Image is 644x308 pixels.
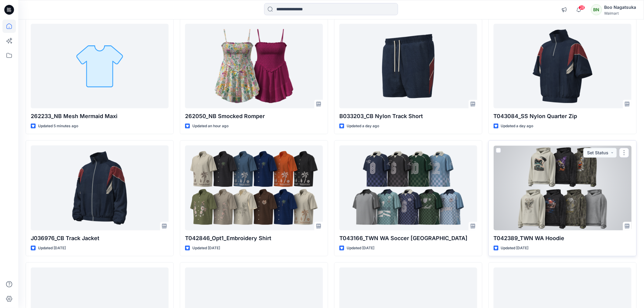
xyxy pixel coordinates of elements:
p: T042389_TWN WA Hoodie [494,234,632,243]
p: Updated a day ago [501,123,534,129]
p: Updated 5 minutes ago [38,123,78,129]
a: 262233_NB Mesh Mermaid Maxi [31,24,169,108]
a: J036976_CB Track Jacket [31,145,169,230]
p: T042846_Opt1_Embroidery Shirt [185,234,323,243]
a: B033203_CB Nylon Track Short [339,24,477,108]
a: T043084_SS Nylon Quarter Zip [494,24,632,108]
span: 28 [579,5,585,10]
p: Updated a day ago [347,123,379,129]
p: J036976_CB Track Jacket [31,234,169,243]
p: Updated [DATE] [347,245,374,251]
p: Updated an hour ago [192,123,229,129]
p: Updated [DATE] [501,245,529,251]
a: T043166_TWN WA Soccer Jersey [339,145,477,230]
p: T043084_SS Nylon Quarter Zip [494,112,632,121]
a: T042389_TWN WA Hoodie [494,145,632,230]
div: Walmart [604,11,636,16]
p: B033203_CB Nylon Track Short [339,112,477,121]
div: Boo Nagatsuka [604,4,636,11]
a: T042846_Opt1_Embroidery Shirt [185,145,323,230]
p: Updated [DATE] [192,245,220,251]
div: BN [591,4,602,15]
a: 262050_NB Smocked Romper [185,24,323,108]
p: T043166_TWN WA Soccer [GEOGRAPHIC_DATA] [339,234,477,243]
p: 262233_NB Mesh Mermaid Maxi [31,112,169,121]
p: Updated [DATE] [38,245,66,251]
p: 262050_NB Smocked Romper [185,112,323,121]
